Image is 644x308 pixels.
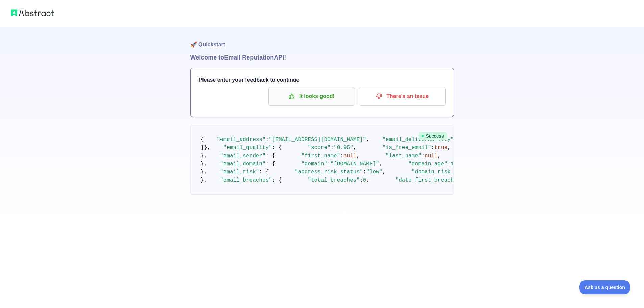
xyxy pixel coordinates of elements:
iframe: Toggle Customer Support [579,280,630,294]
h1: 🚀 Quickstart [190,27,454,53]
span: "score" [308,145,330,151]
span: "email_quality" [223,145,272,151]
span: "0.95" [334,145,353,151]
span: : { [259,169,269,175]
span: : [363,169,366,175]
span: , [382,169,386,175]
span: : [421,153,425,159]
span: "email_deliverability" [382,137,454,143]
span: 10981 [451,161,467,167]
p: It looks good! [273,91,350,102]
h1: Welcome to Email Reputation API! [190,53,454,62]
span: , [447,145,451,151]
span: , [437,153,441,159]
img: Abstract logo [11,8,54,18]
span: : [266,137,269,143]
span: "first_name" [301,153,340,159]
span: "email_sender" [220,153,265,159]
button: It looks good! [268,87,355,106]
span: : { [266,161,276,167]
span: : [431,145,434,151]
span: , [353,145,357,151]
span: : [447,161,451,167]
span: , [366,177,369,183]
span: "email_risk" [220,169,259,175]
span: 0 [363,177,366,183]
span: "total_breaches" [308,177,360,183]
span: "[DOMAIN_NAME]" [331,161,379,167]
span: , [366,137,369,143]
span: , [379,161,383,167]
span: { [201,137,204,143]
span: "date_first_breached" [396,177,464,183]
h3: Please enter your feedback to continue [199,76,446,84]
span: Success [419,132,447,140]
span: "domain_age" [408,161,447,167]
span: : [327,161,331,167]
span: null [425,153,437,159]
span: "email_breaches" [220,177,272,183]
span: "[EMAIL_ADDRESS][DOMAIN_NAME]" [269,137,366,143]
span: true [434,145,447,151]
p: There's an issue [364,91,440,102]
span: : [360,177,363,183]
span: "domain" [301,161,327,167]
span: "low" [366,169,382,175]
span: : [331,145,334,151]
span: "domain_risk_status" [412,169,477,175]
span: : { [272,177,282,183]
span: : [340,153,343,159]
span: "email_domain" [220,161,265,167]
span: , [356,153,360,159]
span: "email_address" [217,137,266,143]
span: : { [266,153,276,159]
span: "last_name" [386,153,422,159]
span: "is_free_email" [382,145,431,151]
button: There's an issue [359,87,446,106]
span: null [343,153,356,159]
span: "address_risk_status" [295,169,363,175]
span: : { [272,145,282,151]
